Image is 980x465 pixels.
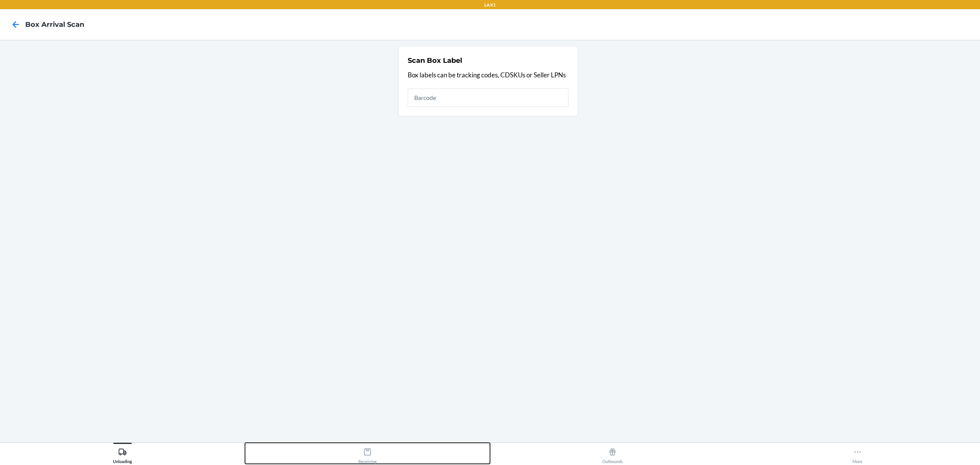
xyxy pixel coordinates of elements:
[245,443,490,464] button: Receiving
[408,56,462,65] h2: Scan Box Label
[853,445,862,464] div: More
[358,445,377,464] div: Receiving
[408,88,568,107] input: Barcode
[408,70,568,80] p: Box labels can be tracking codes, CDSKUs or Seller LPNs
[602,445,623,464] div: Outbounds
[113,445,132,464] div: Unloading
[490,443,735,464] button: Outbounds
[484,2,496,8] p: LAX1
[25,20,84,29] h4: Box Arrival Scan
[735,443,980,464] button: More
